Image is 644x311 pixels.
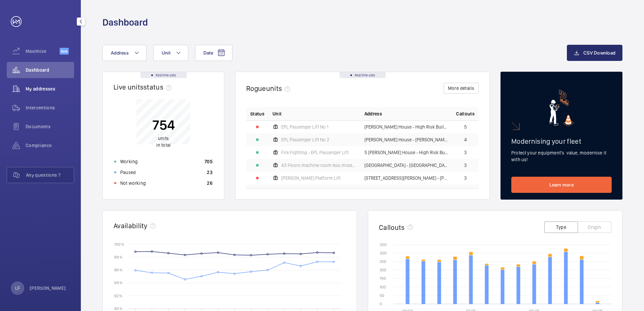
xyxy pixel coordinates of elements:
text: 100 [380,285,386,289]
span: units [158,136,169,141]
h2: Live units [114,83,174,91]
text: 90 % [114,306,123,311]
span: Fire Fighting - EPL Passenger Lift [281,150,349,155]
span: CSV Download [583,50,615,56]
text: 98 % [114,255,123,260]
p: [PERSON_NAME] [30,285,66,291]
a: Learn more [511,177,612,193]
button: CSV Download [567,45,622,61]
h2: Callouts [379,223,405,232]
p: in total [152,135,175,148]
span: Dashboard [26,67,74,73]
text: 94 % [114,280,123,285]
span: Interventions [26,104,74,111]
span: EPL Passenger Lift No 2 [281,137,329,142]
h2: Modernising your fleet [511,137,612,145]
text: 250 [380,259,386,264]
button: Date [195,45,232,61]
span: Any questions ? [26,172,74,178]
p: LF [15,285,20,291]
p: Working [120,158,138,165]
text: 150 [380,276,386,281]
span: 3 [464,163,467,168]
text: 96 % [114,268,123,272]
text: 92 % [114,293,122,298]
h2: Rogue [246,84,293,93]
p: 705 [204,158,213,165]
span: Address [111,50,129,56]
button: Origin [578,221,611,233]
span: [STREET_ADDRESS][PERSON_NAME] - [PERSON_NAME][GEOGRAPHIC_DATA] [364,176,448,180]
text: 50 [380,293,384,298]
span: Compliance [26,142,74,149]
button: Type [544,221,578,233]
span: status [143,83,174,91]
button: Unit [153,45,188,61]
span: 3 [464,176,467,180]
span: My addresses [26,85,74,92]
span: 4 [464,137,467,142]
div: Real time data [140,72,187,78]
text: 100 % [114,242,124,246]
span: [PERSON_NAME] House - High Risk Building - [PERSON_NAME][GEOGRAPHIC_DATA] [364,125,448,129]
p: 26 [207,180,213,186]
p: Status [250,110,264,117]
h1: Dashboard [102,16,148,29]
p: Not working [120,180,146,186]
p: 754 [152,116,175,133]
div: Real time data [340,72,386,78]
span: Maximize [26,48,60,55]
span: 5 [PERSON_NAME] House - High Risk Building - [GEOGRAPHIC_DATA][PERSON_NAME] [364,150,448,155]
text: 350 [380,242,387,247]
text: 300 [380,251,387,255]
span: [PERSON_NAME] Platform Lift [281,176,341,180]
span: Unit [272,110,282,117]
span: Date [203,50,213,56]
span: [PERSON_NAME] House - [PERSON_NAME][GEOGRAPHIC_DATA] [364,137,448,142]
span: Address [364,110,382,117]
span: 5 [464,125,467,129]
span: Unit [162,50,170,56]
span: Callouts [456,110,475,117]
span: EPL Passenger Lift No 1 [281,125,328,129]
button: More details [444,83,479,94]
text: 0 [380,302,382,306]
span: units [266,84,293,93]
p: Paused [120,169,136,176]
p: 23 [207,169,213,176]
span: Beta [60,48,69,55]
p: Protect your equipment's value, modernise it with us! [511,149,612,163]
span: 43 Floors machine room less middle lift [281,163,356,168]
span: 3 [464,150,467,155]
text: 200 [380,268,386,272]
button: Address [102,45,147,61]
span: [GEOGRAPHIC_DATA] - [GEOGRAPHIC_DATA] [364,163,448,168]
img: marketing-card.svg [549,90,574,126]
h2: Availability [114,221,148,230]
span: Documents [26,123,74,130]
